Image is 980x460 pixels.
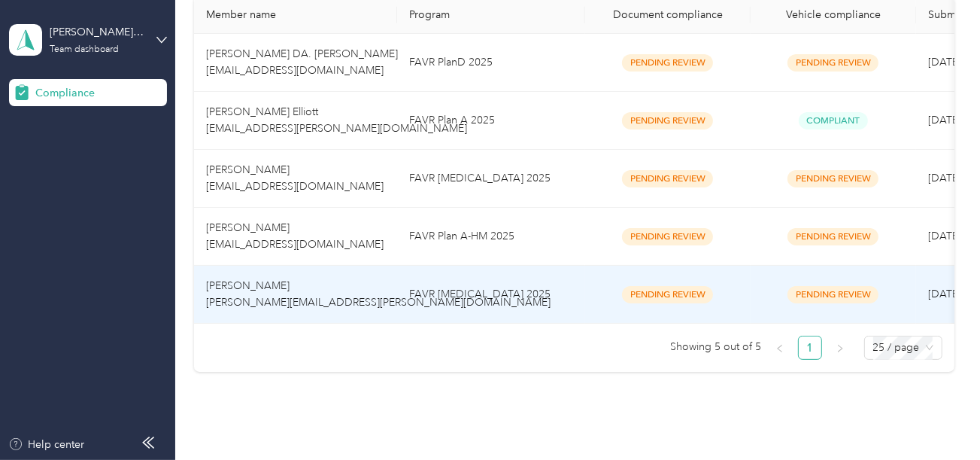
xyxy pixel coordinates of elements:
div: [PERSON_NAME] Distributors [50,24,144,40]
span: [PERSON_NAME] [PERSON_NAME][EMAIL_ADDRESS][PERSON_NAME][DOMAIN_NAME] [206,279,551,309]
span: Pending Review [787,228,878,245]
button: Help center [8,437,85,452]
span: [PERSON_NAME] DA. [PERSON_NAME] [EMAIL_ADDRESS][DOMAIN_NAME] [206,47,398,77]
span: [PERSON_NAME] [EMAIL_ADDRESS][DOMAIN_NAME] [206,221,384,251]
span: [PERSON_NAME] [EMAIL_ADDRESS][DOMAIN_NAME] [206,163,384,193]
span: Pending Review [787,54,878,72]
span: left [775,344,784,353]
div: Page Size [864,336,942,360]
span: Pending Review [622,170,713,187]
span: Compliance [35,85,95,101]
span: [PERSON_NAME] Elliott [EMAIL_ADDRESS][PERSON_NAME][DOMAIN_NAME] [206,105,467,135]
span: Pending Review [622,54,713,72]
span: Pending Review [622,286,713,303]
span: Pending Review [622,228,713,245]
li: Next Page [828,336,852,360]
span: Pending Review [787,286,878,303]
li: 1 [798,336,822,360]
iframe: Everlance-gr Chat Button Frame [896,376,980,460]
span: Showing 5 out of 5 [671,336,762,358]
span: right [836,344,845,353]
td: FAVR PlanD 2025 [397,34,585,92]
a: 1 [799,337,821,359]
span: Compliant [799,112,868,129]
div: Vehicle compliance [763,8,904,21]
li: Previous Page [768,336,792,360]
div: Document compliance [597,8,739,21]
button: left [768,336,792,360]
div: Team dashboard [50,45,119,54]
button: right [828,336,852,360]
td: FAVR Plan A 2025 [397,92,585,150]
td: FAVR Plan B 2025 [397,150,585,208]
span: Pending Review [787,170,878,187]
span: 25 / page [873,337,933,359]
td: FAVR Plan B 2025 [397,266,585,324]
span: Pending Review [622,112,713,129]
td: FAVR Plan A-HM 2025 [397,208,585,266]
